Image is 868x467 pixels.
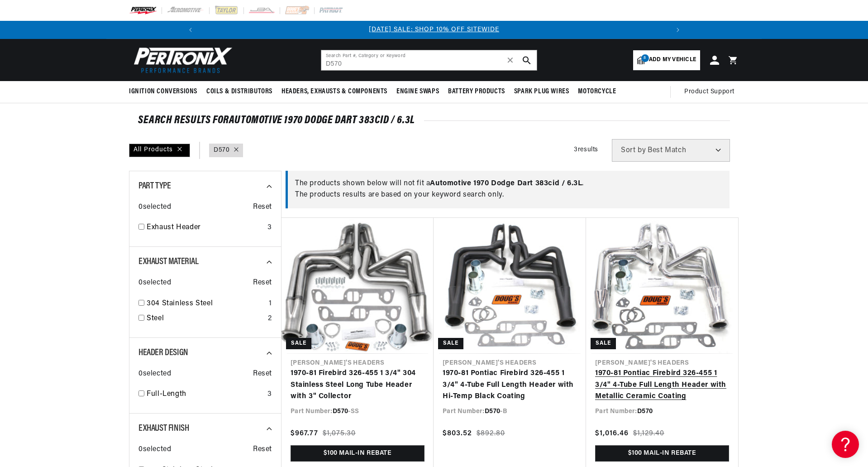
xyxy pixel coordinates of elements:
div: 3 [267,389,272,400]
div: SEARCH RESULTS FOR Automotive 1970 Dodge Dart 383cid / 6.3L [138,116,730,125]
summary: Ignition Conversions [129,81,202,102]
a: 1970-81 Firebird 326-455 1 3/4" 304 Stainless Steel Long Tube Header with 3" Collector [291,368,424,403]
input: Search Part #, Category or Keyword [321,50,537,70]
span: Exhaust Finish [138,424,189,433]
span: Battery Products [448,87,505,96]
span: Engine Swaps [396,87,439,96]
a: 1970-81 Pontiac Firebird 326-455 1 3/4" 4-Tube Full Length Header with Hi-Temp Black Coating [443,368,577,403]
span: 0 selected [138,444,171,456]
span: Reset [253,444,272,456]
span: 0 selected [138,202,171,213]
span: Header Design [138,348,188,357]
summary: Motorcycle [573,81,620,102]
summary: Battery Products [444,81,510,102]
a: 1970-81 Pontiac Firebird 326-455 1 3/4" 4-Tube Full Length Header with Metallic Ceramic Coating [595,368,729,403]
span: Product Support [684,87,734,97]
span: Reset [253,202,272,213]
span: Spark Plug Wires [514,87,569,96]
div: 3 [267,222,272,234]
summary: Engine Swaps [392,81,444,102]
span: Ignition Conversions [129,87,197,96]
span: Motorcycle [578,87,616,96]
summary: Spark Plug Wires [510,81,574,102]
span: Part Type [138,182,171,191]
summary: Headers, Exhausts & Components [277,81,392,102]
button: search button [517,50,537,70]
a: D570 [214,145,229,155]
a: 8Add my vehicle [633,50,700,70]
span: Exhaust Material [138,257,199,266]
a: [DATE] SALE: SHOP 10% OFF SITEWIDE [369,26,499,33]
span: 8 [641,54,649,62]
div: All Products [129,144,190,157]
div: 2 [268,313,272,325]
div: 1 of 3 [200,25,669,35]
span: Coils & Distributors [206,87,272,96]
slideshow-component: Translation missing: en.sections.announcements.announcement_bar [106,21,762,39]
a: 304 Stainless Steel [147,298,265,310]
a: Full-Length [147,389,264,400]
summary: Product Support [684,81,739,103]
span: Reset [253,277,272,289]
span: Headers, Exhausts & Components [281,87,387,96]
span: 0 selected [138,277,171,289]
a: Steel [147,313,264,325]
img: Pertronix [129,44,233,76]
span: 3 results [574,146,598,153]
div: Announcement [200,25,669,35]
span: 0 selected [138,368,171,380]
span: Add my vehicle [649,56,696,64]
span: Reset [253,368,272,380]
span: Sort by [621,147,646,154]
select: Sort by [612,139,730,162]
summary: Coils & Distributors [202,81,277,102]
button: Translation missing: en.sections.announcements.previous_announcement [181,21,200,39]
button: Translation missing: en.sections.announcements.next_announcement [669,21,687,39]
a: Exhaust Header [147,222,264,234]
div: 1 [269,298,272,310]
div: The products shown below will not fit a . The products results are based on your keyword search o... [295,178,722,201]
span: Automotive 1970 Dodge Dart 383cid / 6.3L [430,180,582,187]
